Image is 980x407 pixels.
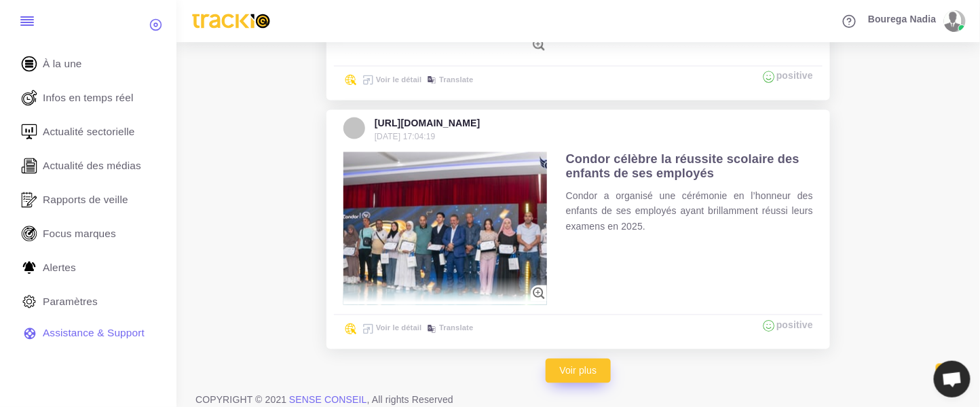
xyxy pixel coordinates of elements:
a: Voir le détail [360,324,421,332]
span: Bourega Nadia [868,14,937,24]
span: Paramètres [43,294,98,309]
span: Rapports de veille [43,192,128,207]
img: zoom [531,37,547,53]
a: Paramètres [10,285,166,319]
img: avatar [944,10,962,32]
img: Alerte.svg [19,258,39,278]
a: Voir le détail [360,75,421,84]
img: rapport_1.svg [19,190,39,210]
a: Focus marques [10,217,166,251]
div: Ouvrir le chat [934,361,970,397]
img: expand.svg [360,321,375,336]
img: trackio.svg [186,7,276,35]
h6: positive [761,69,813,84]
a: Translate [424,75,474,84]
img: revue-editorielle.svg [19,156,39,176]
img: siteweb-icon.svg [343,73,358,88]
span: Assistance & Support [43,325,145,340]
span: À la une [43,56,82,71]
h5: [URL][DOMAIN_NAME] [375,118,480,129]
img: translate.svg [424,73,439,88]
p: Condor a organisé une cérémonie en l’honneur des enfants de ses employés ayant brillamment réussi... [566,189,813,234]
span: Actualité des médias [43,158,141,173]
small: [DATE] 17:04:19 [375,132,436,141]
img: translate.svg [424,321,439,336]
img: parametre.svg [19,291,39,312]
a: Actualité des médias [10,149,166,183]
span: Condor célèbre la réussite scolaire des enfants de ses employés [566,152,799,181]
img: revue-live.svg [19,88,39,108]
a: Actualité sectorielle [10,115,166,149]
img: siteweb-icon.svg [343,321,358,336]
a: SENSE CONSEIL [289,395,367,406]
img: home.svg [19,54,39,74]
img: positive.svg [761,319,776,334]
img: focus-marques.svg [19,224,39,244]
h6: positive [761,319,813,334]
a: À la une [10,47,166,81]
span: Alertes [43,260,76,275]
span: Actualité sectorielle [43,124,135,139]
img: positive.svg [761,69,776,84]
a: Alertes [10,251,166,285]
a: Voir plus [546,359,611,383]
img: revue-sectorielle.svg [19,122,39,142]
span: Focus marques [43,226,116,241]
img: expand.svg [360,73,375,88]
img: news_d0d017ff2c609afc0730f0b68d413341.jpg [343,152,547,305]
a: Translate [424,324,474,332]
img: zoom [531,285,547,302]
a: Rapports de veille [10,183,166,217]
a: Infos en temps réel [10,81,166,115]
a: Bourega Nadia avatar [861,10,970,32]
span: Infos en temps réel [43,90,134,105]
